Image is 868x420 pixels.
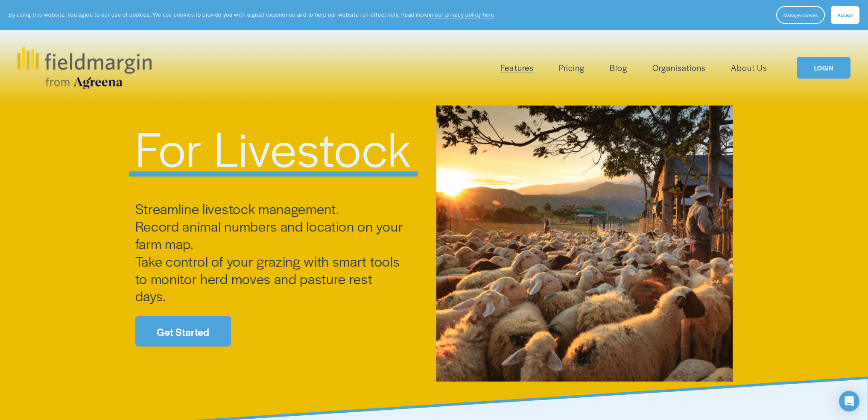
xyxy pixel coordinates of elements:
span: Manage cookies [783,12,818,18]
a: folder dropdown [500,61,533,75]
img: fieldmargin.com [18,47,152,89]
p: By using this website, you agree to our use of cookies. We use cookies to provide you with a grea... [9,11,496,19]
div: Open Intercom Messenger [839,391,859,411]
a: in our privacy policy here [429,11,494,18]
a: Get Started [135,316,231,347]
span: Accept [837,12,853,18]
span: Features [500,62,533,74]
a: About Us [731,61,767,75]
span: Streamline livestock management. Record animal numbers and location on your farm map. Take contro... [135,199,406,305]
span: For Livestock [135,113,412,181]
a: Organisations [652,61,706,75]
button: Accept [831,6,859,24]
a: Blog [610,61,627,75]
a: Pricing [559,61,585,75]
button: Manage cookies [776,6,825,24]
a: LOGIN [797,57,850,79]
